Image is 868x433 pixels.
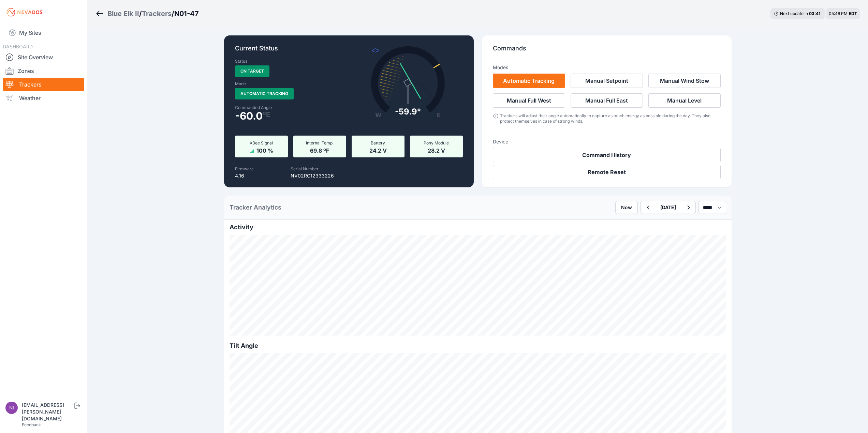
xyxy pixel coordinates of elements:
span: / [139,9,142,18]
label: Mode [235,81,246,87]
button: [DATE] [655,201,681,214]
div: Trackers will adjust their angle automatically to capture as much energy as possible during the d... [500,113,720,124]
a: Site Overview [3,50,84,64]
span: º E [263,112,270,117]
span: Pony Module [424,140,449,145]
span: EDT [849,11,857,16]
button: Now [615,201,638,214]
button: Automatic Tracking [493,74,565,88]
label: Status [235,59,247,64]
a: Feedback [22,422,41,427]
button: Manual Wind Stow [648,74,721,88]
div: 03 : 41 [809,11,821,16]
h3: Modes [493,64,508,71]
span: 05:46 PM [829,11,848,16]
img: nick.fritz@nevados.solar [5,402,18,414]
div: [EMAIL_ADDRESS][PERSON_NAME][DOMAIN_NAME] [22,402,73,422]
label: Firmware [235,166,254,171]
img: Nevados [5,7,44,18]
p: 4.16 [235,172,254,179]
a: Trackers [3,78,84,91]
span: XBee Signal [250,140,273,145]
p: Current Status [235,44,463,59]
a: Trackers [142,9,172,18]
span: -60.0 [235,112,263,120]
a: Weather [3,91,84,105]
h2: Tracker Analytics [230,203,281,212]
h2: Tilt Angle [230,341,726,351]
span: Battery [371,140,385,145]
label: Serial Number [291,166,319,171]
button: Manual Level [648,93,721,108]
span: Automatic Tracking [235,88,294,99]
a: Zones [3,64,84,78]
a: Blue Elk II [107,9,139,18]
span: / [172,9,174,18]
button: Manual Full East [571,93,643,108]
button: Manual Full West [493,93,565,108]
span: 24.2 V [369,146,387,154]
span: 69.8 ºF [310,146,329,154]
span: 28.2 V [428,146,445,154]
button: Remote Reset [493,165,721,179]
button: Command History [493,148,721,162]
h3: Device [493,138,721,145]
nav: Breadcrumb [95,5,199,22]
span: On Target [235,65,269,77]
a: My Sites [3,25,84,41]
label: Commanded Angle [235,105,345,110]
h3: N01-47 [174,9,199,18]
span: 100 % [256,146,273,154]
h2: Activity [230,222,726,232]
button: Manual Setpoint [571,74,643,88]
span: DASHBOARD [3,44,33,49]
p: Commands [493,44,721,59]
span: Internal Temp. [306,140,334,145]
span: Next update in [780,11,808,16]
div: -59.9° [395,106,421,117]
p: NV02RC12333226 [291,172,334,179]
